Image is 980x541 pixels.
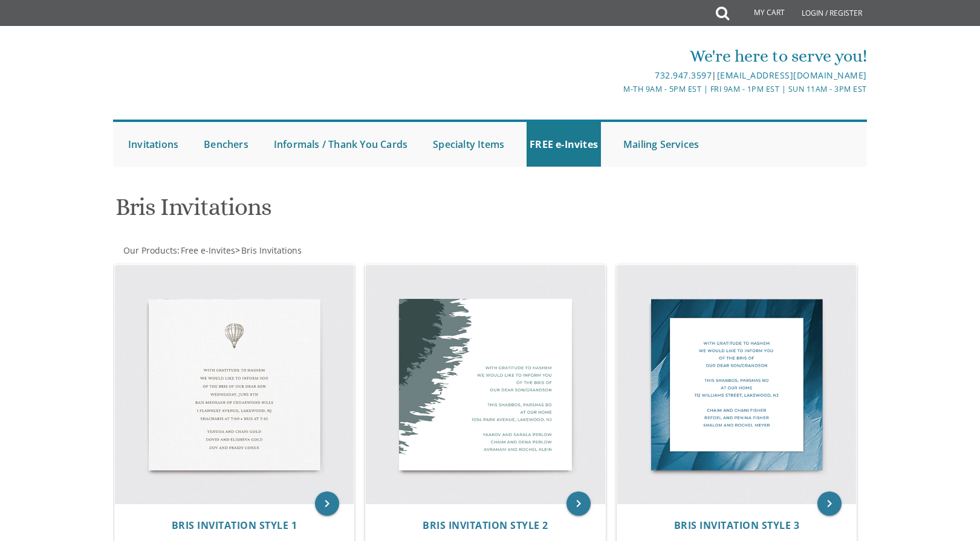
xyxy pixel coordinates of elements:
[423,520,548,531] a: Bris Invitation Style 2
[115,194,609,229] h1: Bris Invitations
[365,83,867,95] div: M-Th 9am - 5pm EST | Fri 9am - 1pm EST | Sun 11am - 3pm EST
[172,520,297,531] a: Bris Invitation Style 1
[122,245,177,256] a: Our Products
[430,122,507,167] a: Specialty Items
[728,1,793,25] a: My Cart
[717,69,867,81] a: [EMAIL_ADDRESS][DOMAIN_NAME]
[566,491,591,516] a: keyboard_arrow_right
[620,122,702,167] a: Mailing Services
[271,122,410,167] a: Informals / Thank You Cards
[172,519,297,532] span: Bris Invitation Style 1
[315,491,339,516] a: keyboard_arrow_right
[201,122,251,167] a: Benchers
[365,44,867,68] div: We're here to serve you!
[113,245,490,257] div: :
[423,519,548,532] span: Bris Invitation Style 2
[235,245,302,256] span: >
[655,69,712,81] a: 732.947.3597
[125,122,181,167] a: Invitations
[241,245,302,256] span: Bris Invitations
[240,245,302,256] a: Bris Invitations
[366,265,605,504] img: Bris Invitation Style 2
[527,122,601,167] a: FREE e-Invites
[115,265,354,504] img: Bris Invitation Style 1
[181,245,235,256] span: Free e-Invites
[180,245,235,256] a: Free e-Invites
[674,519,800,532] span: Bris Invitation Style 3
[674,520,800,531] a: Bris Invitation Style 3
[365,68,867,83] div: |
[817,491,842,516] a: keyboard_arrow_right
[617,265,857,504] img: Bris Invitation Style 3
